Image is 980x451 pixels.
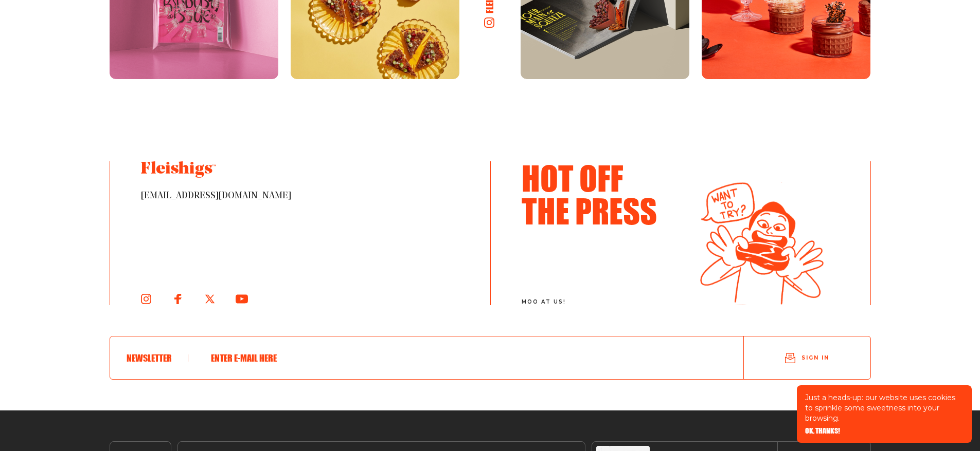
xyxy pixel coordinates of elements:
span: moo at us! [522,299,676,305]
span: Sign in [801,354,829,362]
h3: Hot Off The Press [522,161,671,227]
button: Sign in [744,341,870,375]
span: [EMAIL_ADDRESS][DOMAIN_NAME] [141,190,459,202]
h6: Newsletter [127,352,188,364]
p: Just a heads-up: our website uses cookies to sprinkle some sweetness into your browsing. [805,392,964,423]
input: Enter e-mail here [205,345,710,371]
